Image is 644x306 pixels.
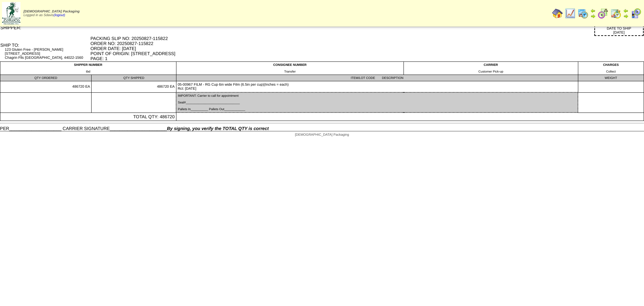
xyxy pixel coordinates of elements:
img: arrowleft.gif [590,8,596,13]
div: tbd [2,70,175,73]
img: arrowright.gif [623,13,629,19]
td: TOTAL QTY: 486720 [0,113,176,121]
div: Transfer [178,70,402,73]
img: home.gif [552,8,563,19]
div: DATE TO SHIP [DATE] [594,25,644,36]
div: Customer Pick-up [405,70,577,73]
img: arrowright.gif [590,13,596,19]
img: calendarcustomer.gif [631,8,641,19]
img: calendarblend.gif [598,8,608,19]
td: CONSIGNEE NUMBER [176,62,404,75]
td: IMPORTANT: Carrier to call for appointment Seal#_______________________________ Pallets In_______... [176,92,578,113]
td: 486720 EA [0,81,92,93]
span: [DEMOGRAPHIC_DATA] Packaging [295,133,349,137]
img: arrowleft.gif [623,8,629,13]
span: Logged in as Sdavis [23,10,79,17]
td: 486720 EA [92,81,176,93]
span: By signing, you verify the TOTAL QTY is correct [167,126,269,131]
td: QTY SHIPPED [92,75,176,81]
a: (logout) [54,13,65,17]
td: WEIGHT [578,75,644,81]
td: QTY ORDERED [0,75,92,81]
img: calendarprod.gif [578,8,588,19]
div: PACKING SLIP NO: 20250827-115822 ORDER NO: 20250827-115822 ORDER DATE: [DATE] POINT OF ORIGIN: [S... [91,36,644,61]
div: SHIP TO: [0,43,90,48]
div: 123 Gluten Free - [PERSON_NAME] [STREET_ADDRESS] Chagrin Flls [GEOGRAPHIC_DATA], 44022-1560 [5,48,90,60]
td: 05-00967 FILM - RG Cup 6in wide Film (6.5in per cup)(Inches = each) Rct: [DATE] [176,81,578,93]
div: Collect [580,70,642,73]
td: SHIPPER NUMBER [0,62,176,75]
td: CARRIER [404,62,578,75]
img: line_graph.gif [565,8,576,19]
img: zoroco-logo-small.webp [2,2,20,25]
img: calendarinout.gif [610,8,621,19]
td: CHARGES [578,62,644,75]
span: [DEMOGRAPHIC_DATA] Packaging [23,10,79,13]
td: ITEM/LOT CODE DESCRIPTION [176,75,578,81]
